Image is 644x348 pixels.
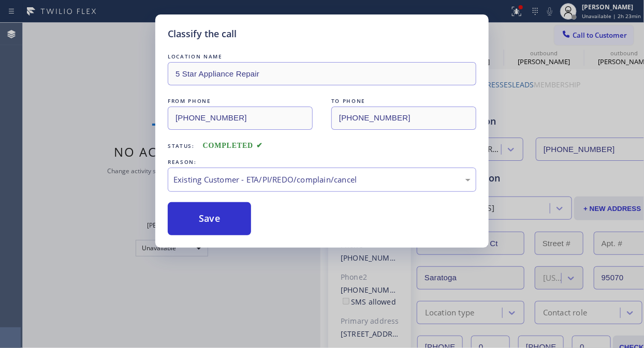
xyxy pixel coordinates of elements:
button: Save [168,202,251,235]
span: COMPLETED [203,142,263,149]
div: FROM PHONE [168,96,313,107]
h5: Classify the call [168,27,237,41]
span: Status: [168,142,195,149]
div: TO PHONE [331,96,476,107]
input: From phone [168,107,313,130]
div: Existing Customer - ETA/PI/REDO/complain/cancel [173,174,471,186]
div: REASON: [168,157,476,168]
input: To phone [331,107,476,130]
div: LOCATION NAME [168,51,476,62]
